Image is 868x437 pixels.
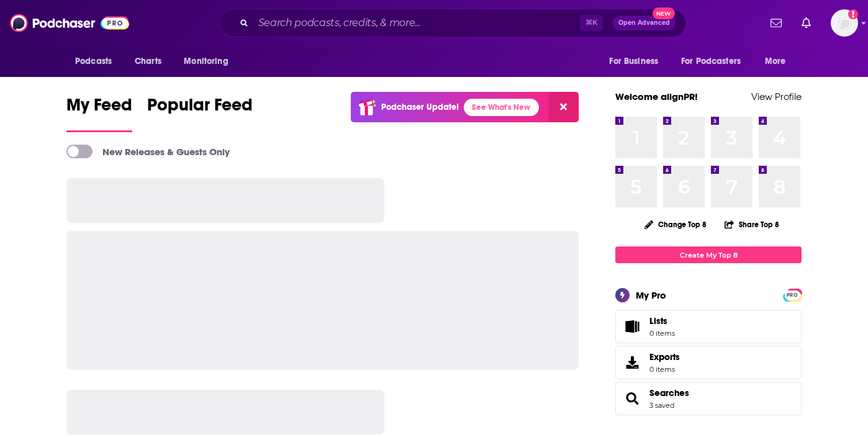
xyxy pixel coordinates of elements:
[620,354,644,371] span: Exports
[751,91,802,102] a: View Profile
[649,351,680,363] span: Exports
[848,9,858,19] svg: Add a profile image
[253,13,580,33] input: Search podcasts, credits, & more...
[381,102,459,112] p: Podchaser Update!
[615,346,802,379] a: Exports
[649,315,675,327] span: Lists
[649,387,689,399] a: Searches
[147,94,253,132] a: Popular Feed
[66,94,132,132] a: My Feed
[147,94,253,123] span: Popular Feed
[756,50,802,73] button: open menu
[600,50,674,73] button: open menu
[613,16,676,30] button: Open AdvancedNew
[681,53,741,70] span: For Podcasters
[620,318,644,335] span: Lists
[135,53,161,70] span: Charts
[618,20,670,26] span: Open Advanced
[615,91,698,102] a: Welcome alignPR!
[66,50,128,73] button: open menu
[765,53,786,70] span: More
[636,289,666,301] div: My Pro
[464,99,539,116] a: See What's New
[766,12,787,34] a: Show notifications dropdown
[831,9,858,37] span: Logged in as alignPR
[797,12,816,34] a: Show notifications dropdown
[637,217,714,232] button: Change Top 8
[66,94,132,123] span: My Feed
[649,365,680,374] span: 0 items
[175,50,244,73] button: open menu
[75,53,112,70] span: Podcasts
[127,50,169,73] a: Charts
[831,9,858,37] button: Show profile menu
[620,390,644,407] a: Searches
[785,291,800,300] span: PRO
[724,212,780,237] button: Share Top 8
[649,401,674,410] a: 3 saved
[615,382,802,415] span: Searches
[653,7,675,19] span: New
[785,290,800,299] a: PRO
[609,53,658,70] span: For Business
[66,145,230,158] a: New Releases & Guests Only
[615,310,802,343] a: Lists
[673,50,759,73] button: open menu
[649,315,667,327] span: Lists
[219,9,686,37] div: Search podcasts, credits, & more...
[831,9,858,37] img: User Profile
[184,53,228,70] span: Monitoring
[580,15,603,31] span: ⌘ K
[615,246,802,263] a: Create My Top 8
[649,329,675,338] span: 0 items
[10,11,129,35] img: Podchaser - Follow, Share and Rate Podcasts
